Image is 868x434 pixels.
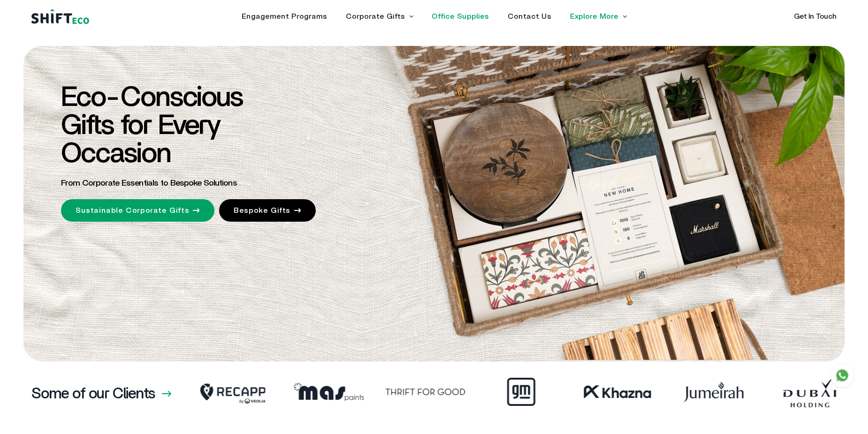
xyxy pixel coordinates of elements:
[219,199,316,222] a: Bespoke Gifts
[61,83,243,168] span: Eco-Conscious Gifts for Every Occasion
[508,13,551,20] a: Contact Us
[269,375,365,408] img: Frame_66.webp
[365,375,461,408] img: Frame_67.webp
[242,13,327,20] a: Engagement Programs
[432,13,489,20] a: Office Supplies
[654,375,750,408] img: Frame_38.webp
[461,375,557,408] img: Frame_42.webp
[750,375,846,408] img: Frame_41.webp
[557,375,654,408] img: Frame_59.webp
[61,179,237,187] span: From Corporate Essentials to Bespoke Solutions
[31,386,155,401] h3: Some of our Clients
[570,13,618,20] a: Explore More
[346,13,405,20] a: Corporate Gifts
[61,199,214,222] a: Sustainable Corporate Gifts
[794,13,837,20] a: Get In Touch
[173,375,269,408] img: Frame_49.webp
